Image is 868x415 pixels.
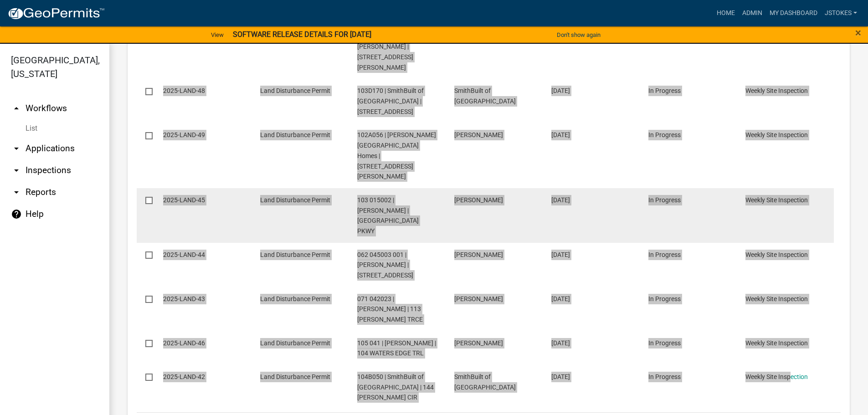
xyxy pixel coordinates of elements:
[357,33,413,71] span: 112B060 | R. Greg Waddell | 288 SINCLAIR RD
[551,373,570,380] span: 06/27/2025
[260,295,330,302] span: Land Disturbance Permit
[207,27,227,42] a: View
[745,373,808,380] a: Weekly Site Inspection
[454,295,503,302] span: Kevin L. Smith
[648,373,681,380] span: In Progress
[454,87,516,105] span: SmithBuilt of Lake Oconee
[11,143,22,154] i: arrow_drop_down
[454,251,503,258] span: Russell Hiter
[454,373,516,391] span: SmithBuilt of Lake Oconee
[163,339,205,347] a: 2025-LAND-46
[713,5,739,22] a: Home
[821,5,861,22] a: jstokes
[357,87,424,115] span: 103D170 | SmithBuilt of Lake Oconee | 264 LOCH WAY
[357,251,413,279] span: 062 045003 001 | Russell Hiter | 105 S INDUSTRIAL DR
[357,373,434,401] span: 104B050 | SmithBuilt of Lake Oconee | 144 COLLIS CIR
[745,87,808,94] a: Weekly Site Inspection
[551,87,570,94] span: 07/23/2025
[648,251,681,258] span: In Progress
[260,196,330,204] span: Land Disturbance Permit
[551,131,570,138] span: 07/23/2025
[454,131,503,138] span: Terrie Moon
[163,373,205,380] a: 2025-LAND-42
[454,339,503,347] span: Lauren Phelps
[11,165,22,176] i: arrow_drop_down
[260,251,330,258] span: Land Disturbance Permit
[739,5,766,22] a: Admin
[855,27,861,38] button: Close
[357,196,419,235] span: 103 015002 | Tyler Budd | LAKE OCONEE PKWY
[766,5,821,22] a: My Dashboard
[11,187,22,198] i: arrow_drop_down
[855,26,861,39] span: ×
[745,295,808,302] a: Weekly Site Inspection
[357,295,423,323] span: 071 042023 | Kevin L. Smith | 113 TANNER TRCE
[454,196,503,204] span: Greg Tolan
[163,295,205,302] a: 2025-LAND-43
[648,196,681,204] span: In Progress
[553,27,604,42] button: Don't show again
[233,30,371,39] strong: SOFTWARE RELEASE DETAILS FOR [DATE]
[163,251,205,258] a: 2025-LAND-44
[745,339,808,347] a: Weekly Site Inspection
[260,131,330,138] span: Land Disturbance Permit
[11,209,22,220] i: help
[745,251,808,258] a: Weekly Site Inspection
[357,339,436,357] span: 105 041 | Lauren Phelps | 104 WATERS EDGE TRL
[551,196,570,204] span: 07/10/2025
[357,131,436,180] span: 102A056 | Terrie Moon - Brown Haven Homes | 115 ELLMAN DR
[260,87,330,94] span: Land Disturbance Permit
[163,87,205,94] a: 2025-LAND-48
[551,251,570,258] span: 07/08/2025
[260,339,330,347] span: Land Disturbance Permit
[648,339,681,347] span: In Progress
[648,131,681,138] span: In Progress
[260,373,330,380] span: Land Disturbance Permit
[745,196,808,204] a: Weekly Site Inspection
[11,103,22,114] i: arrow_drop_up
[648,87,681,94] span: In Progress
[551,295,570,302] span: 07/07/2025
[163,196,205,204] a: 2025-LAND-45
[551,339,570,347] span: 06/30/2025
[745,131,808,138] a: Weekly Site Inspection
[163,131,205,138] a: 2025-LAND-49
[648,295,681,302] span: In Progress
